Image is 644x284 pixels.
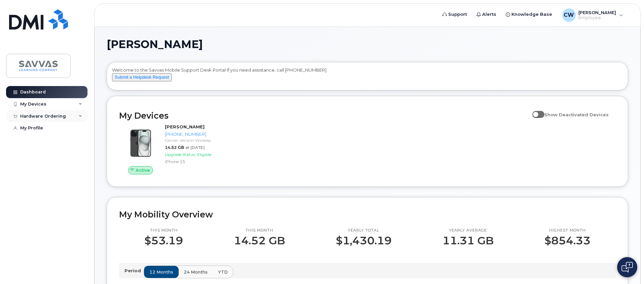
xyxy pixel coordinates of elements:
span: Show Deactivated Devices [544,112,609,117]
p: $854.33 [544,235,591,247]
p: Yearly total [336,228,392,233]
span: Active [136,167,150,173]
span: Eligible [197,152,211,157]
p: This month [234,228,285,233]
div: Welcome to the Savvas Mobile Support Desk Portal If you need assistance, call [PHONE_NUMBER]. [112,67,623,88]
a: Submit a Helpdesk Request [112,74,172,80]
input: Show Deactivated Devices [532,108,538,114]
a: Active[PERSON_NAME][PHONE_NUMBER]Carrier: Verizon Wireless14.52 GBat [DATE]Upgrade Status:Eligibl... [119,124,237,175]
div: [PHONE_NUMBER] [165,131,235,137]
div: Carrier: Verizon Wireless [165,137,235,143]
p: Yearly average [442,228,494,233]
img: iPhone_15_Black.png [124,127,157,159]
p: 14.52 GB [234,235,285,247]
strong: [PERSON_NAME] [165,124,205,129]
span: YTD [218,269,228,275]
p: This month [144,228,183,233]
p: Period [124,268,144,274]
span: 24 months [184,269,208,275]
p: $53.19 [144,235,183,247]
h2: My Mobility Overview [119,209,616,219]
span: at [DATE] [185,145,205,150]
span: 14.52 GB [165,145,184,150]
h2: My Devices [119,111,529,121]
p: $1,430.19 [336,235,392,247]
span: [PERSON_NAME] [107,39,203,49]
img: Open chat [621,262,633,273]
button: Submit a Helpdesk Request [112,73,172,82]
p: Highest month [544,228,591,233]
p: 11.31 GB [442,235,494,247]
span: Upgrade Status: [165,152,196,157]
div: iPhone 15 [165,159,235,164]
